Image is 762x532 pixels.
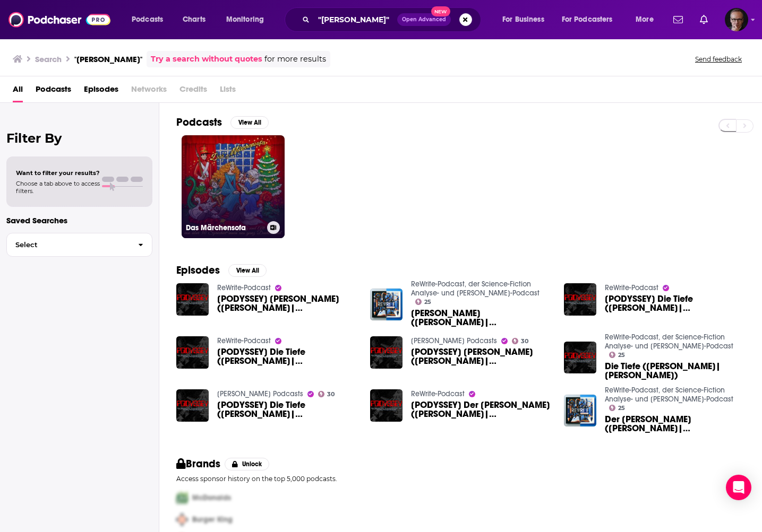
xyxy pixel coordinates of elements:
span: Der [PERSON_NAME] ([PERSON_NAME]|[PERSON_NAME]) [605,415,745,433]
span: Monitoring [226,12,264,27]
span: More [636,12,654,27]
img: Machina (Frank Hebben|Monika Mader) [370,289,403,321]
a: ReWrite-Podcast, der Science-Fiction Analyse- und Schreib-Podcast [605,333,733,351]
h3: "[PERSON_NAME]" [74,54,142,64]
a: Show notifications dropdown [669,11,687,29]
span: Credits [179,81,207,102]
span: Want to filter your results? [16,169,100,177]
a: ReWrite-Podcast, der Science-Fiction Analyse- und Schreib-Podcast [411,280,540,298]
a: ReWrite-Podcast [217,336,271,345]
button: open menu [124,11,177,28]
img: Die Tiefe (Stefan Junghanns|Monika Mader) [564,342,596,374]
a: EpisodesView All [176,264,267,277]
button: Send feedback [692,55,745,64]
span: [PODYSSEY] Die Tiefe ([PERSON_NAME]|[PERSON_NAME]) [217,400,357,418]
a: 25 [609,352,626,358]
a: Das Märchensofa [182,135,285,238]
img: [PODYSSEY] Machina (Frank Hebben|Monika Mader) [370,336,403,369]
img: Der Sandmann (E. T. A. Hoffmann|Monika Mader) [564,395,596,427]
a: [PODYSSEY] Die Tiefe (Stefan Junghanns|Monika Mader) [605,294,745,312]
span: Lists [220,81,236,102]
button: Select [6,233,152,257]
span: 25 [618,406,625,411]
a: Podcasts [36,81,71,102]
a: ReWrite-Podcast [605,283,658,292]
img: [PODYSSEY] Der Sandmann (E. T. A. Hoffmann|Monika Mader) [370,389,403,422]
a: Machina (Frank Hebben|Monika Mader) [411,309,551,327]
a: Try a search without quotes [151,53,262,65]
span: [PODYSSEY] Der [PERSON_NAME] ([PERSON_NAME]|[PERSON_NAME]) [411,400,551,418]
span: McDonalds [192,493,231,502]
span: 30 [521,339,528,344]
a: ReWrite-Podcast [411,389,465,398]
a: [PODYSSEY] Die Tiefe (Stefan Junghanns|Monika Mader) [176,389,209,422]
a: Charts [176,11,212,28]
a: Show notifications dropdown [696,11,712,29]
img: User Profile [725,8,748,31]
span: Logged in as experts2podcasts [725,8,748,31]
h2: Episodes [176,264,220,277]
div: Search podcasts, credits, & more... [295,7,491,32]
div: Open Intercom Messenger [726,475,751,500]
a: PodcastsView All [176,116,269,129]
a: 30 [512,338,529,344]
button: Show profile menu [725,8,748,31]
a: All [13,81,23,102]
img: Second Pro Logo [172,509,192,530]
span: Select [7,241,130,248]
button: open menu [628,11,667,28]
a: 25 [609,405,626,411]
span: Die Tiefe ([PERSON_NAME]|[PERSON_NAME]) [605,362,745,380]
button: Unlock [225,458,270,470]
span: For Business [502,12,544,27]
p: Access sponsor history on the top 5,000 podcasts. [176,475,745,483]
a: ReWrite-Podcast [217,283,271,292]
a: [PODYSSEY] Der Sandmann (E. T. A. Hoffmann|Monika Mader) [411,400,551,418]
button: Open AdvancedNew [397,13,451,26]
span: Podcasts [132,12,163,27]
input: Search podcasts, credits, & more... [314,11,397,28]
button: open menu [219,11,278,28]
img: [PODYSSEY] Die Tiefe (Stefan Junghanns|Monika Mader) [176,336,209,369]
span: Burger King [192,515,233,524]
img: Podchaser - Follow, Share and Rate Podcasts [8,10,110,30]
h2: Filter By [6,130,152,146]
button: open menu [555,11,628,28]
span: New [431,6,450,16]
a: Der Sandmann (E. T. A. Hoffmann|Monika Mader) [605,415,745,433]
a: [PODYSSEY] Machina (Frank Hebben|Monika Mader) [217,294,357,312]
a: ReWrite-Podcast, der Science-Fiction Analyse- und Schreib-Podcast [605,386,733,404]
span: [PODYSSEY] [PERSON_NAME] ([PERSON_NAME]|[PERSON_NAME]) [217,294,357,312]
button: View All [228,264,267,277]
a: Soenke Scharnhorst Podcasts [411,336,497,345]
a: Die Tiefe (Stefan Junghanns|Monika Mader) [605,362,745,380]
a: 30 [318,391,335,397]
span: 25 [424,300,431,304]
span: Choose a tab above to access filters. [16,180,100,195]
span: for more results [264,53,326,65]
h2: Podcasts [176,116,222,129]
a: [PODYSSEY] Die Tiefe (Stefan Junghanns|Monika Mader) [217,347,357,365]
img: First Pro Logo [172,487,192,509]
h3: Search [35,54,62,64]
span: Open Advanced [402,17,446,22]
img: [PODYSSEY] Die Tiefe (Stefan Junghanns|Monika Mader) [564,283,596,316]
a: [PODYSSEY] Machina (Frank Hebben|Monika Mader) [411,347,551,365]
p: Saved Searches [6,215,152,225]
span: 30 [327,392,335,397]
a: [PODYSSEY] Die Tiefe (Stefan Junghanns|Monika Mader) [217,400,357,418]
h2: Brands [176,457,220,470]
span: Networks [131,81,167,102]
h3: Das Märchensofa [186,223,263,232]
a: Soenke Scharnhorst Podcasts [217,389,303,398]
